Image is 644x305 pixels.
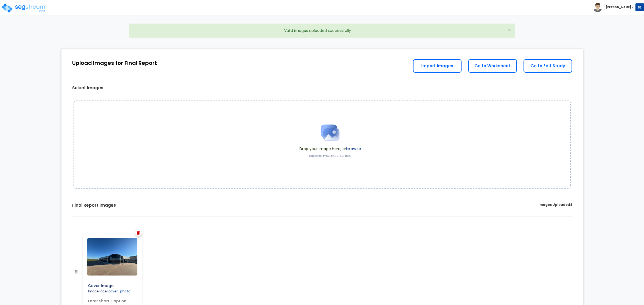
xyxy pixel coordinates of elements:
[299,146,361,151] span: Drop your image here, or
[86,289,133,295] label: Image label:
[413,59,462,73] a: Import Images
[508,27,511,33] button: Close
[72,202,116,209] label: Final Report Images
[72,59,157,67] div: Upload Images for Final Report
[1,3,46,13] img: logo_pro_r.png
[108,289,130,293] label: cover_photo
[539,202,572,209] label: Images Uploaded:
[508,26,511,34] span: ×
[468,59,517,73] a: Go to Worksheet
[137,231,140,235] img: Trash Icon
[309,154,351,158] label: Supports: PNG, JPG, JPEG, HEIC
[284,28,351,33] span: Valid images uploaded successfully
[346,146,361,151] label: browse
[317,119,343,146] img: Upload Icon
[74,269,80,276] img: drag handle
[571,202,572,207] span: 1
[524,59,572,73] a: Go to Edit Study
[72,85,103,91] label: Select Images
[606,5,631,9] b: [PERSON_NAME]
[593,3,602,12] img: avatar.png
[86,296,139,304] input: Enter Short Caption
